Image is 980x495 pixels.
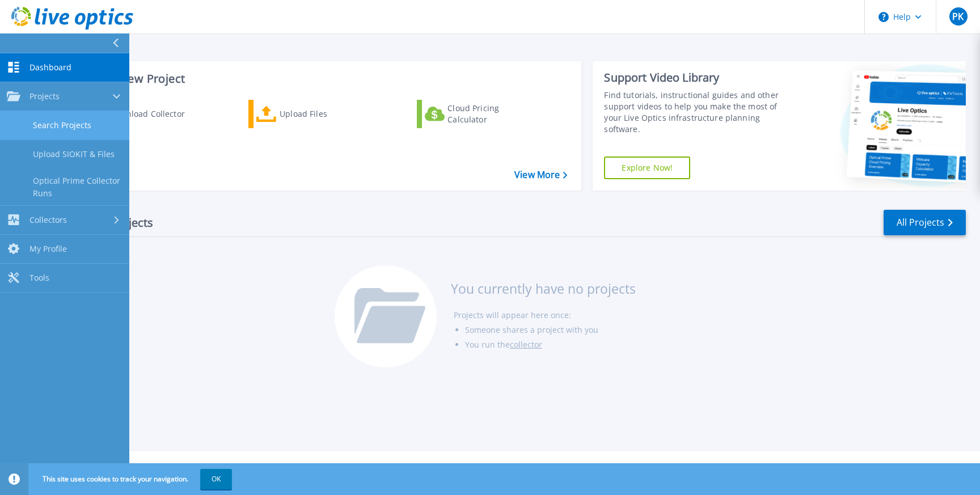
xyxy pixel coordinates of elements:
a: Upload Files [248,100,375,128]
h3: You currently have no projects [451,282,636,295]
li: Someone shares a project with you [465,323,636,337]
div: Upload Files [280,103,370,125]
a: Download Collector [81,100,207,128]
a: collector [510,339,542,350]
span: Dashboard [29,62,71,73]
a: Cloud Pricing Calculator [417,100,543,128]
li: You run the [465,337,636,352]
h3: Start a New Project [81,73,567,85]
span: PK [952,12,964,21]
div: Download Collector [109,103,200,125]
div: Find tutorials, instructional guides and other support videos to help you make the most of your L... [604,90,793,135]
button: OK [200,469,232,489]
span: My Profile [29,244,67,254]
span: This site uses cookies to track your navigation. [31,469,232,489]
a: All Projects [884,210,966,235]
span: Projects [29,91,60,101]
span: Collectors [29,215,67,225]
div: Support Video Library [604,70,793,85]
div: Cloud Pricing Calculator [447,103,538,125]
span: Tools [29,273,49,283]
li: Projects will appear here once: [454,308,636,323]
a: Explore Now! [604,156,690,179]
a: View More [514,170,567,180]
